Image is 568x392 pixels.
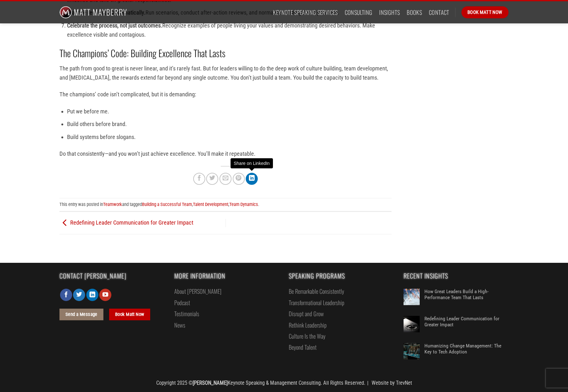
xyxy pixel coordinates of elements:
a: Follow on YouTube [99,289,111,301]
a: Be Remarkable Consistently [289,286,344,297]
a: Email to a Friend [219,173,232,185]
a: Share on Facebook [193,173,205,185]
a: Transformational Leadership [289,297,344,308]
span: Speaking Programs [289,273,394,279]
a: Team Dynamics [229,202,258,207]
img: Matt Mayberry [59,1,127,23]
a: Consulting [345,7,373,18]
li: Put we before me. [67,107,392,116]
span: Recent Insights [404,273,509,279]
a: Share on Twitter [206,173,218,185]
a: Books [407,7,422,18]
a: Rethink Leadership [289,319,327,330]
a: Follow on LinkedIn [86,289,98,301]
p: Do that consistently—and you won’t just achieve excellence. You’ll make it repeatable. [59,149,392,158]
a: Pin on Pinterest [233,173,245,185]
span: More Information [174,273,280,279]
li: Recognize examples of people living your values and demonstrating desired behaviors. Make excelle... [67,21,392,39]
span: Book Matt Now [115,311,145,318]
p: The path from good to great is never linear, and it’s rarely fast. But for leaders willing to do ... [59,64,392,82]
a: Disrupt and Grow [289,308,324,319]
a: Testimonials [174,308,199,319]
footer: This entry was posted in and tagged , , . [59,198,392,212]
a: Website by TrevNet [372,380,412,386]
a: Redefining Leader Communication for Greater Impact [424,316,509,335]
li: Build others before brand. [67,119,392,129]
a: Redefining Leader Communication for Greater Impact [59,219,193,226]
a: Insights [379,7,400,18]
a: Humanizing Change Management: The Key to Tech Adoption [424,343,509,362]
a: Share on LinkedIn [246,173,258,185]
a: Contact [429,7,449,18]
strong: [PERSON_NAME] [193,380,228,386]
a: Podcast [174,297,190,308]
a: How Great Leaders Build a High-Performance Team That Lasts [424,289,509,308]
a: Talent Development [193,202,228,207]
a: Building a Successful Team [142,202,192,207]
span: Contact [PERSON_NAME] [59,273,165,279]
a: Book Matt Now [461,6,509,18]
strong: Celebrate the process, not just outcomes. [67,22,162,29]
span: | [365,380,370,386]
a: Culture Is the Way [289,330,325,341]
li: Build systems before slogans. [67,132,392,142]
div: Copyright 2025 © Keynote Speaking & Management Consulting. All Rights Reserved. [59,379,509,388]
a: About [PERSON_NAME] [174,286,221,297]
a: Teamwork [103,202,122,207]
p: The champions’ code isn’t complicated, but it is demanding: [59,90,392,99]
a: Send a Message [59,309,103,320]
strong: The Champions’ Code: Building Excellence That Lasts [59,46,225,60]
a: Follow on Twitter [73,289,85,301]
a: Book Matt Now [109,309,150,320]
a: Beyond Talent [289,341,317,353]
a: Follow on Facebook [60,289,72,301]
a: News [174,319,185,330]
span: Send a Message [65,311,97,318]
span: Book Matt Now [467,9,503,16]
a: Keynote Speaking Services [273,7,337,18]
